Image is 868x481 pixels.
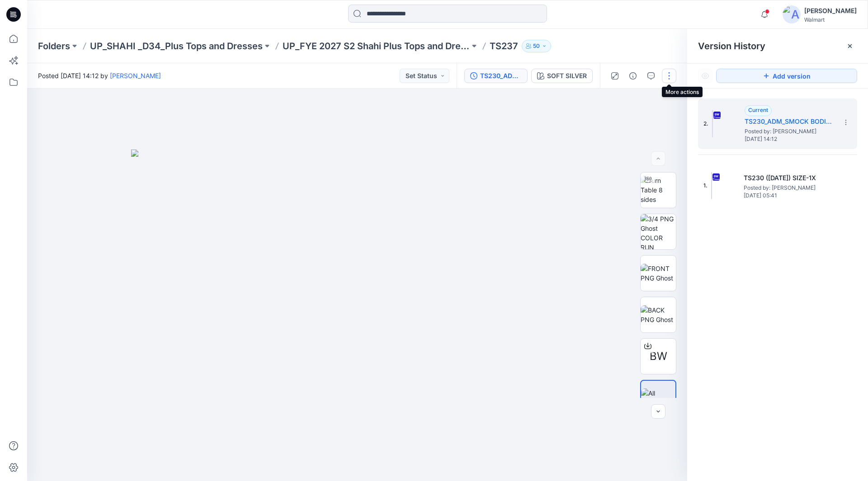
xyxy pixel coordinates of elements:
[641,388,675,407] img: All colorways
[90,40,263,52] a: UP_SHAHI _D34_Plus Tops and Dresses
[698,69,712,83] button: Show Hidden Versions
[846,42,854,50] button: Close
[641,176,676,204] img: Turn Table 8 sides
[626,69,640,83] button: Details
[490,40,518,52] p: TS237
[283,40,470,52] a: UP_FYE 2027 S2 Shahi Plus Tops and Dress
[480,71,522,81] div: TS230_ADM_SMOCK BODICE MINI DRESS
[748,107,768,113] span: Current
[744,183,834,192] span: Posted by: Rahul Singh
[641,305,676,324] img: BACK PNG Ghost
[547,71,587,81] div: SOFT SILVER
[744,173,834,183] h5: TS230 (21-06-2025) SIZE-1X
[744,192,834,199] span: [DATE] 05:41
[650,348,667,364] span: BW
[716,69,857,83] button: Add version
[745,136,835,142] span: [DATE] 14:12
[464,69,528,83] button: TS230_ADM_SMOCK BODICE MINI DRESS
[745,116,835,127] h5: TS230_ADM_SMOCK BODICE MINI DRESS
[531,69,593,83] button: SOFT SILVER
[641,214,676,249] img: 3/4 PNG Ghost COLOR RUN
[38,40,70,52] a: Folders
[804,5,857,16] div: [PERSON_NAME]
[110,72,161,79] a: [PERSON_NAME]
[698,41,765,51] span: Version History
[533,41,540,51] p: 50
[522,40,551,52] button: 50
[38,71,161,80] span: Posted [DATE] 14:12 by
[641,264,676,283] img: FRONT PNG Ghost
[804,16,857,23] div: Walmart
[745,127,835,136] span: Posted by: Rahul Singh
[703,120,708,128] span: 2.
[783,5,801,23] img: avatar
[712,110,713,137] img: TS230_ADM_SMOCK BODICE MINI DRESS
[711,172,712,199] img: TS230 (21-06-2025) SIZE-1X
[703,182,708,190] span: 1.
